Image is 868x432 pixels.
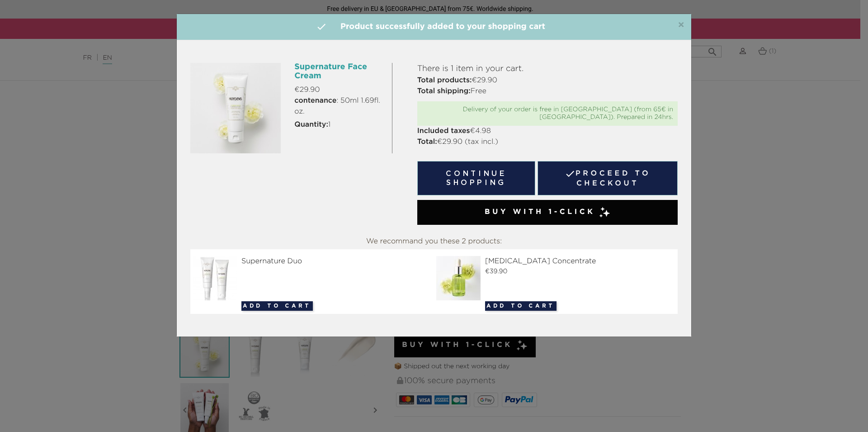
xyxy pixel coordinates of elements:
[678,20,684,31] span: ×
[241,301,313,311] button: Add to cart
[436,256,675,267] div: [MEDICAL_DATA] Concentrate
[294,97,336,104] strong: contenance
[193,256,432,267] div: Supernature Duo
[294,85,385,95] p: €29.90
[417,138,437,146] strong: Total:
[294,63,385,81] h6: Supernature Face Cream
[436,256,484,300] img: Hyaluronic Acid Concentrate
[485,301,557,311] button: Add to cart
[193,256,241,300] img: Supernature Duo
[417,128,470,135] strong: Included taxes
[538,161,678,195] a: Proceed to checkout
[436,267,675,276] div: €39.90
[417,88,471,95] strong: Total shipping:
[316,21,327,32] i: 
[417,75,678,86] p: €29.90
[417,63,678,75] p: There is 1 item in your cart.
[678,20,684,31] button: Close
[294,95,385,117] span: : 50ml 1.69fl. oz.
[417,86,678,97] p: Free
[417,126,678,137] p: €4.98
[417,137,678,147] p: €29.90 (tax incl.)
[417,77,472,84] strong: Total products:
[184,21,684,33] h4: Product successfully added to your shopping cart
[294,119,385,130] p: 1
[294,121,328,128] strong: Quantity:
[417,161,536,195] button: Continue shopping
[190,234,678,249] div: We recommand you these 2 products:
[422,106,673,121] div: Delivery of your order is free in [GEOGRAPHIC_DATA] (from 65€ in [GEOGRAPHIC_DATA]). Prepared in ...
